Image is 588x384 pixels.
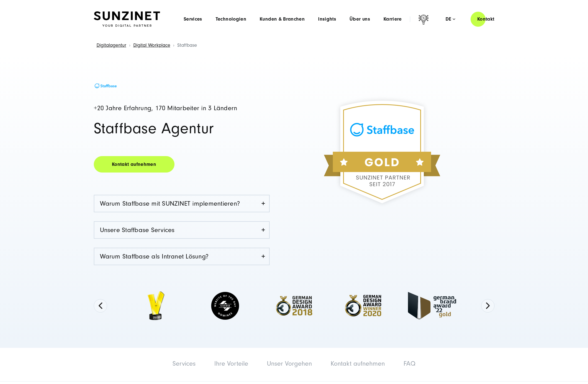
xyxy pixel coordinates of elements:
[350,16,370,22] a: Über uns
[129,289,184,323] img: Staffbase Voices - Bestes Team für interne Kommunikation Award Winner
[94,222,269,238] a: Unsere Staffbase Services
[446,16,455,22] div: de
[94,195,269,212] a: Warum Staffbase mit SUNZINET implementieren?
[318,16,336,22] a: Insights
[267,360,312,367] a: Unser Vorgehen
[198,289,253,323] img: Webentwickler-Agentur - CSSDA Website Nominee
[94,299,107,312] button: Previous
[133,42,170,48] a: Digital Workplace
[481,299,494,312] button: Next
[94,121,270,136] h1: Staffbase Agentur
[94,156,174,173] a: Kontakt aufnehmen
[404,360,415,367] a: FAQ
[267,291,322,321] img: Full Service Digitalagentur - German Design Award 2018 Winner-PhotoRoom.png-PhotoRoom
[177,42,197,48] span: Staffbase
[405,290,460,321] img: german-brand-award-gold-badge
[97,42,126,48] a: Digitalagentur
[260,16,305,22] a: Kunden & Branchen
[331,360,385,367] a: Kontakt aufnehmen
[94,11,160,27] img: SUNZINET Full Service Digital Agentur
[307,77,457,227] img: Sunzinet Gold Partner Staffbase, intere Kommunikationsplattform, Intranets und Mitarbeiter-Apps, ...
[184,16,202,22] a: Services
[94,105,270,112] h4: +20 Jahre Erfahrung, 170 Mitarbeiter in 3 Ländern
[214,360,248,367] a: Ihre Vorteile
[471,11,501,27] a: Kontakt
[94,248,269,265] a: Warum Staffbase als Intranet Lösung?
[173,360,196,367] a: Services
[216,16,246,22] a: Technologien
[94,83,117,88] img: Staffbase - Digitalagentur SUNZINET
[383,16,402,22] a: Karriere
[336,289,391,322] img: Full Service Digitalagentur - German Design Award Winner 2020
